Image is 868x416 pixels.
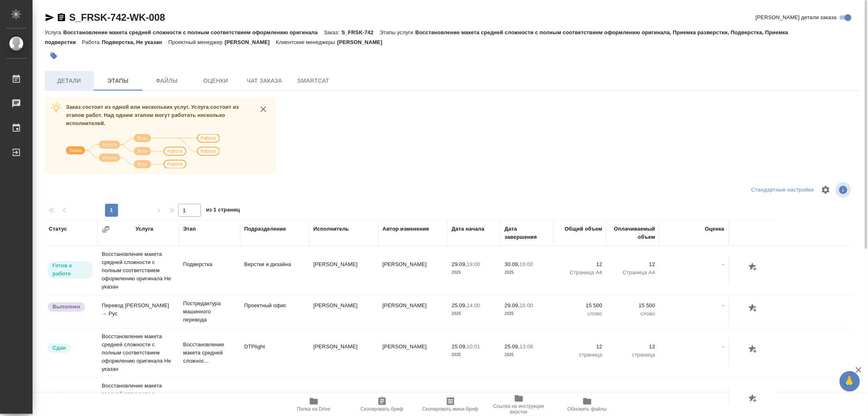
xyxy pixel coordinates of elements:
[467,393,480,399] p: 14:30
[98,297,179,326] td: Перевод [PERSON_NAME] → Рус
[558,392,602,400] p: 77
[309,297,378,326] td: [PERSON_NAME]
[341,29,380,35] p: S_FRSK-742
[309,256,378,285] td: [PERSON_NAME]
[610,302,655,310] p: 15 500
[225,39,276,45] p: [PERSON_NAME]
[183,341,236,365] p: Восстановление макета средней сложнос...
[520,393,533,399] p: 16:00
[98,246,179,295] td: Восстановление макета средней сложности с полным соответствием оформлению оригинала Не указан
[723,393,724,399] a: -
[147,76,186,86] span: Файлы
[294,76,333,86] span: SmartCat
[452,351,496,359] p: 2025
[843,373,857,390] span: 🙏
[565,225,602,233] div: Общий объем
[610,225,655,241] div: Оплачиваемый объем
[206,205,240,217] span: из 1 страниц
[196,76,235,86] span: Оценки
[746,392,760,406] button: Добавить оценку
[69,12,165,23] a: S_FRSK-742-WK-008
[505,343,520,350] p: 25.09,
[467,302,480,308] p: 14:00
[452,261,467,267] p: 29.09,
[416,393,485,416] button: Скопировать мини-бриф
[485,393,553,416] button: Ссылка на инструкции верстки
[257,103,269,115] button: close
[378,256,448,285] td: [PERSON_NAME]
[558,302,602,310] p: 15 500
[45,29,788,45] p: Восстановление макета средней сложности с полным соответствием оформлению оригинала, Приемка разв...
[240,339,309,367] td: DTPlight
[610,343,655,351] p: 12
[168,39,225,45] p: Проектный менеджер
[723,343,724,350] a: -
[558,310,602,318] p: слово
[45,13,55,22] button: Скопировать ссылку для ЯМессенджера
[452,269,496,277] p: 2025
[452,310,496,318] p: 2025
[505,269,549,277] p: 2025
[558,269,602,277] p: Страница А4
[52,303,80,311] p: Выполнен
[309,339,378,367] td: [PERSON_NAME]
[746,260,760,274] button: Добавить оценку
[52,344,66,352] p: Сдан
[567,406,607,412] span: Обновить файлы
[240,297,309,326] td: Проектный офис
[610,260,655,269] p: 12
[183,225,196,233] div: Этап
[102,39,168,45] p: Подверстка, Не указан
[380,29,415,35] p: Этапы услуги
[835,182,853,198] span: Посмотреть информацию
[98,328,179,377] td: Восстановление макета средней сложности с полным соответствием оформлению оригинала Не указан
[313,225,349,233] div: Исполнитель
[558,351,602,359] p: страница
[505,261,520,267] p: 30.09,
[840,371,860,392] button: 🙏
[52,262,88,278] p: Готов к работе
[746,343,760,357] button: Добавить оценку
[705,225,724,233] div: Оценка
[50,76,89,86] span: Детали
[746,302,760,315] button: Добавить оценку
[610,392,655,400] p: 77
[280,393,348,416] button: Папка на Drive
[49,225,67,233] div: Статус
[276,39,337,45] p: Клиентские менеджеры
[422,406,478,412] span: Скопировать мини-бриф
[45,47,63,65] button: Добавить тэг
[756,13,837,22] span: [PERSON_NAME] детали заказа
[452,302,467,308] p: 25.09,
[467,261,480,267] p: 19:00
[244,225,286,233] div: Подразделение
[520,343,533,350] p: 13:08
[490,403,548,415] span: Ссылка на инструкции верстки
[505,310,549,318] p: 2025
[378,297,448,326] td: [PERSON_NAME]
[102,225,110,233] button: Сгруппировать
[183,392,236,400] p: Приемка разверстки
[383,225,429,233] div: Автор изменения
[558,343,602,351] p: 12
[136,225,153,233] div: Услуга
[82,39,102,45] p: Работа
[337,39,389,45] p: [PERSON_NAME]
[245,76,284,86] span: Чат заказа
[505,351,549,359] p: 2025
[610,269,655,277] p: Страница А4
[297,406,330,412] span: Папка на Drive
[361,406,403,412] span: Скопировать бриф
[505,302,520,308] p: 29.09,
[505,225,549,241] div: Дата завершения
[348,393,416,416] button: Скопировать бриф
[558,260,602,269] p: 12
[452,225,484,233] div: Дата начала
[505,393,520,399] p: 25.09,
[610,351,655,359] p: страница
[467,343,480,350] p: 10:01
[520,302,533,308] p: 16:00
[324,29,341,35] p: Заказ:
[45,29,63,35] p: Услуга
[816,180,835,200] span: Настроить таблицу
